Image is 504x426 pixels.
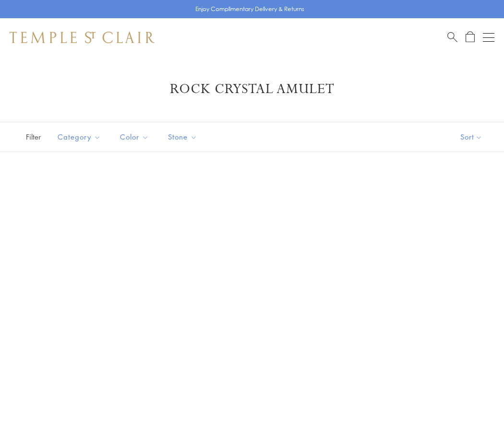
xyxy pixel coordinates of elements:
[115,131,156,143] span: Color
[163,131,204,143] span: Stone
[466,31,475,43] a: Open Shopping Bag
[439,122,504,152] button: Show sort by
[447,31,457,43] a: Search
[10,32,155,43] img: Temple St. Clair
[195,4,304,14] p: Enjoy Complimentary Delivery & Returns
[161,126,204,148] button: Stone
[50,126,108,148] button: Category
[24,81,480,98] h1: Rock Crystal Amulet
[53,131,108,143] span: Category
[113,126,156,148] button: Color
[483,32,494,43] button: Open navigation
